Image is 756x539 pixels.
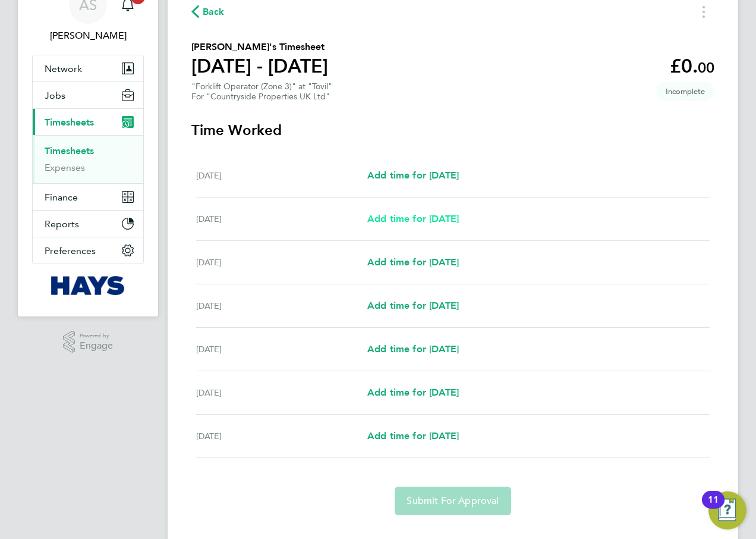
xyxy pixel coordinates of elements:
div: 11 [708,500,719,515]
span: Add time for [DATE] [367,387,459,398]
span: Network [45,63,82,74]
a: Go to home page [32,276,144,295]
a: Powered byEngage [63,331,114,353]
button: Open Resource Center, 11 new notifications [708,491,746,529]
a: Add time for [DATE] [367,342,459,356]
span: Add time for [DATE] [367,430,459,441]
div: "Forklift Operator (Zone 3)" at "Tovil" [191,82,332,102]
span: Timesheets [45,117,94,128]
span: Add time for [DATE] [367,300,459,311]
span: 00 [698,59,714,76]
h3: Time Worked [191,121,714,140]
a: Add time for [DATE] [367,168,459,183]
div: [DATE] [196,212,367,226]
div: Timesheets [33,135,143,183]
a: Add time for [DATE] [367,429,459,443]
span: This timesheet is Incomplete. [656,82,714,101]
span: Add time for [DATE] [367,213,459,224]
a: Add time for [DATE] [367,299,459,313]
span: Add time for [DATE] [367,170,459,181]
a: Expenses [45,162,85,173]
span: Powered by [80,331,113,341]
button: Reports [33,211,143,237]
h1: [DATE] - [DATE] [191,54,328,78]
span: Finance [45,192,78,203]
button: Timesheets Menu [693,2,714,21]
div: [DATE] [196,255,367,269]
span: Engage [80,341,113,351]
h2: [PERSON_NAME]'s Timesheet [191,40,328,54]
span: Abbey Simmons [32,29,144,43]
button: Preferences [33,237,143,264]
span: Preferences [45,245,96,256]
a: Add time for [DATE] [367,212,459,226]
a: Timesheets [45,145,94,156]
span: Back [203,5,225,19]
button: Finance [33,184,143,210]
a: Add time for [DATE] [367,386,459,400]
div: [DATE] [196,386,367,400]
app-decimal: £0. [670,55,714,77]
span: Reports [45,218,79,230]
div: [DATE] [196,299,367,313]
div: [DATE] [196,429,367,443]
span: Jobs [45,90,65,101]
span: Add time for [DATE] [367,343,459,355]
div: [DATE] [196,168,367,183]
button: Back [191,4,225,19]
div: [DATE] [196,342,367,356]
img: hays-logo-retina.png [51,276,125,295]
button: Jobs [33,82,143,108]
button: Timesheets [33,109,143,135]
a: Add time for [DATE] [367,255,459,269]
div: For "Countryside Properties UK Ltd" [191,92,332,102]
button: Network [33,55,143,82]
span: Add time for [DATE] [367,256,459,268]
